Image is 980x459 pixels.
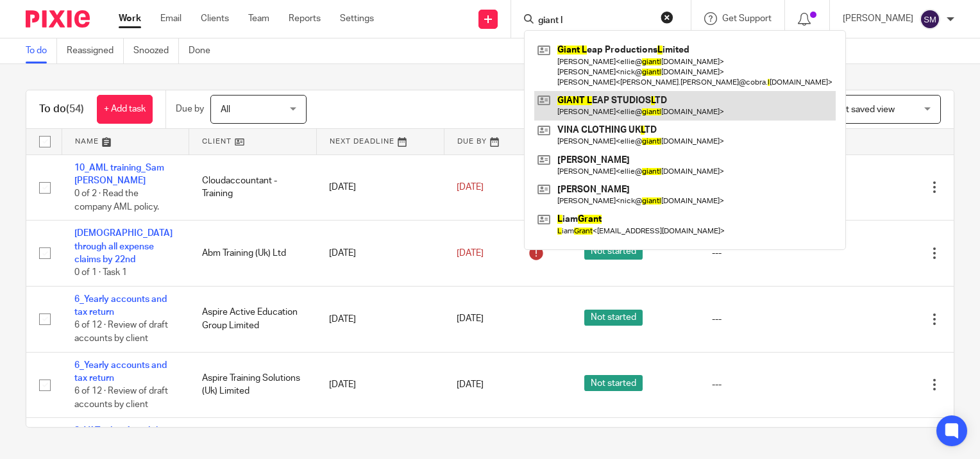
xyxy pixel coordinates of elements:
[457,315,484,324] span: [DATE]
[189,286,317,352] td: Aspire Active Education Group Limited
[189,38,220,63] a: Done
[160,12,182,25] a: Email
[289,12,321,25] a: Reports
[74,361,167,383] a: 6_Yearly accounts and tax return
[661,11,673,24] button: Clear
[133,38,179,63] a: Snoozed
[584,244,643,260] span: Not started
[457,380,484,389] span: [DATE]
[74,387,168,409] span: 6 of 12 · Review of draft accounts by client
[316,154,444,221] td: [DATE]
[189,154,317,221] td: Cloudaccountant - Training
[189,352,317,418] td: Aspire Training Solutions (Uk) Limited
[67,38,124,63] a: Reassigned
[340,12,374,25] a: Settings
[119,12,141,25] a: Work
[712,313,814,326] div: ---
[584,375,643,391] span: Not started
[712,247,814,260] div: ---
[201,12,229,25] a: Clients
[248,12,269,25] a: Team
[457,249,484,258] span: [DATE]
[722,14,772,23] span: Get Support
[316,221,444,287] td: [DATE]
[66,104,84,114] span: (54)
[189,221,317,287] td: Abm Training (Uk) Ltd
[74,268,127,277] span: 0 of 1 · Task 1
[712,378,814,391] div: ---
[920,9,940,29] img: svg%3E
[39,103,84,116] h1: To do
[537,15,652,27] input: Search
[26,38,57,63] a: To do
[316,286,444,352] td: [DATE]
[176,103,204,115] p: Due by
[74,189,159,212] span: 0 of 2 · Read the company AML policy.
[457,183,484,192] span: [DATE]
[97,95,153,124] a: + Add task
[823,105,895,114] span: Select saved view
[316,352,444,418] td: [DATE]
[843,12,913,25] p: [PERSON_NAME]
[584,310,643,326] span: Not started
[74,163,164,185] a: 10_AML training_Sam [PERSON_NAME]
[74,229,173,264] a: [DEMOGRAPHIC_DATA] through all expense claims by 22nd
[26,10,90,28] img: Pixie
[221,105,230,114] span: All
[74,321,168,344] span: 6 of 12 · Review of draft accounts by client
[74,295,167,317] a: 6_Yearly accounts and tax return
